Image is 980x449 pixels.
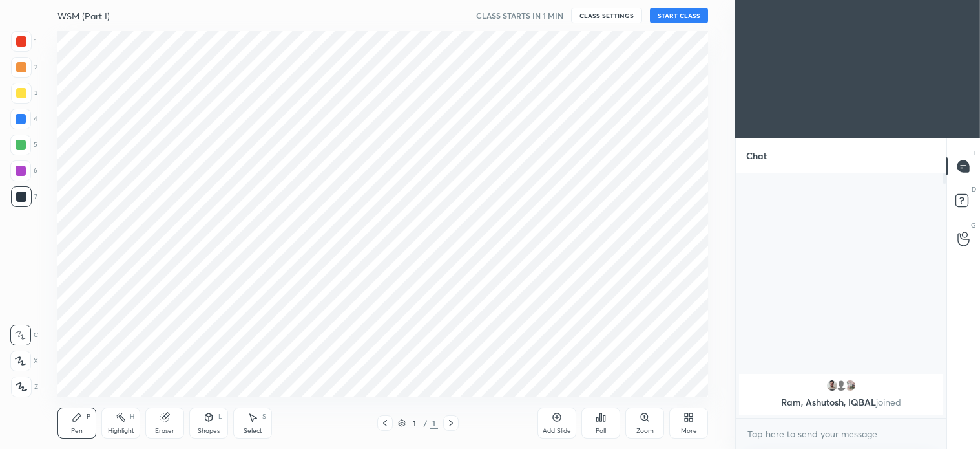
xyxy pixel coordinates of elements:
div: Zoom [636,428,654,434]
img: default.png [835,379,848,392]
div: Pen [71,428,83,434]
div: H [130,413,134,420]
div: 1 [408,419,421,427]
div: 6 [10,160,37,181]
div: Highlight [108,428,134,434]
p: D [972,184,976,194]
p: Chat [736,138,777,173]
div: X [10,351,38,371]
div: More [681,428,697,434]
div: 7 [11,186,37,207]
button: START CLASS [650,8,708,23]
div: Shapes [198,428,220,434]
div: Eraser [155,428,174,434]
div: Z [11,377,38,397]
div: grid [736,371,946,418]
div: Select [244,428,262,434]
div: 3 [11,83,37,104]
div: / [424,419,428,427]
p: T [972,148,976,158]
div: 5 [10,135,37,155]
div: P [87,413,90,420]
button: CLASS SETTINGS [571,8,642,23]
div: C [10,325,38,345]
div: 1 [11,31,37,52]
h4: WSM (Part I) [57,10,110,22]
p: Ram, Ashutosh, IQBAL [747,397,935,408]
img: 74b3a5d9b55243f88d7c6d0bde5bc40b.jpg [826,379,839,392]
img: fd9edef904524e6a949c1c6630223653.jpg [844,379,857,392]
div: 1 [430,417,438,429]
h5: CLASS STARTS IN 1 MIN [476,10,563,21]
div: 2 [11,57,37,78]
div: 4 [10,109,37,129]
span: joined [876,396,901,408]
div: S [262,413,266,420]
div: Add Slide [543,428,571,434]
div: L [218,413,222,420]
div: Poll [596,428,606,434]
p: G [971,221,976,230]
